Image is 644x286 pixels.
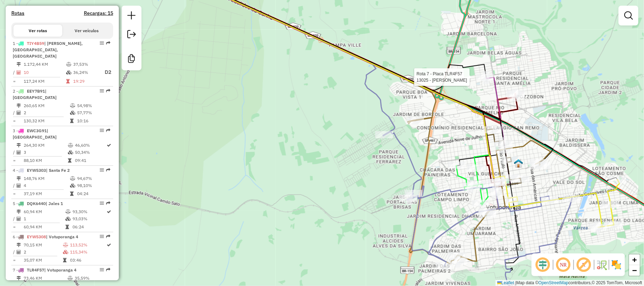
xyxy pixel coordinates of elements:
[13,41,83,59] span: 1 -
[106,41,110,45] em: Rota exportada
[100,201,104,205] em: Opções
[13,25,62,37] button: Ver rotas
[46,201,63,206] span: | Jales 1
[23,142,68,149] td: 264,30 KM
[75,157,106,164] td: 09:41
[629,255,640,265] a: Zoom in
[99,68,111,76] p: D2
[23,175,70,182] td: 148,76 KM
[611,259,622,270] img: Exibir/Ocultar setores
[68,143,73,147] i: % de utilização do peso
[23,102,70,109] td: 260,65 KM
[63,258,66,262] i: Tempo total em rota
[100,168,104,172] em: Opções
[13,88,57,100] span: 2 -
[596,259,607,270] img: Fluxo de ruas
[23,149,68,156] td: 3
[13,128,57,140] span: | [GEOGRAPHIC_DATA]
[73,61,99,68] td: 37,53%
[77,102,110,109] td: 54,98%
[124,52,139,68] a: Criar modelo
[13,168,70,173] span: 4 -
[68,158,71,163] i: Tempo total em rota
[534,256,551,273] span: Ocultar deslocamento
[100,128,104,133] em: Opções
[84,10,113,16] h4: Recargas: 15
[106,89,110,93] em: Rota exportada
[23,109,70,116] td: 2
[27,41,44,46] span: TIY4B59
[575,256,592,273] span: Exibir rótulo
[23,61,66,68] td: 1.172,44 KM
[70,111,75,115] i: % de utilização da cubagem
[77,109,110,116] td: 57,77%
[13,117,16,124] td: =
[23,157,68,164] td: 88,10 KM
[100,268,104,272] em: Opções
[11,10,24,16] a: Rotas
[23,182,70,189] td: 4
[13,257,16,264] td: =
[629,265,640,276] a: Zoom out
[77,175,110,182] td: 94,67%
[23,190,70,197] td: 37,19 KM
[23,68,66,77] td: 10
[27,234,46,239] span: EYW5308
[632,266,637,275] span: −
[70,119,74,123] i: Tempo total em rota
[63,243,68,247] i: % de utilização do peso
[23,117,70,124] td: 130,32 KM
[46,168,70,173] span: | Santa Fe 2
[44,267,76,273] span: | Votuporanga 4
[23,223,65,230] td: 60,94 KM
[13,78,16,85] td: =
[17,183,21,188] i: Total de Atividades
[23,249,63,256] td: 2
[17,250,21,254] i: Total de Atividades
[515,280,516,285] span: |
[23,241,63,249] td: 70,15 KM
[27,267,44,273] span: TLR4F57
[13,88,57,100] span: | [GEOGRAPHIC_DATA]
[73,78,99,85] td: 19:29
[62,25,111,37] button: Ver veículos
[621,8,636,23] a: Exibir filtros
[100,89,104,93] em: Opções
[100,41,104,45] em: Opções
[495,280,644,286] div: Map data © contributors,© 2025 TomTom, Microsoft
[100,234,104,239] em: Opções
[70,192,74,196] i: Tempo total em rota
[497,280,514,285] a: Leaflet
[23,208,65,215] td: 60,94 KM
[13,249,16,256] td: /
[13,201,63,206] span: 5 -
[514,159,523,168] img: Votuporanga
[77,117,110,124] td: 10:16
[70,176,75,181] i: % de utilização do peso
[27,88,45,94] span: EEY7B91
[66,79,70,83] i: Tempo total em rota
[13,149,16,156] td: /
[70,257,106,264] td: 03:46
[17,104,21,108] i: Distância Total
[539,280,569,285] a: OpenStreetMap
[17,210,21,214] i: Distância Total
[13,182,16,189] td: /
[17,111,21,115] i: Total de Atividades
[27,201,46,206] span: DQK6440
[70,183,75,188] i: % de utilização da cubagem
[70,249,106,256] td: 115,34%
[17,176,21,181] i: Distância Total
[107,143,111,147] i: Rota otimizada
[17,150,21,154] i: Total de Atividades
[106,128,110,133] em: Rota exportada
[77,190,110,197] td: 04:24
[23,78,66,85] td: 117,24 KM
[27,128,47,133] span: EWC3G91
[13,267,76,273] span: 7 -
[17,217,21,221] i: Total de Atividades
[106,234,110,239] em: Rota exportada
[555,256,572,273] span: Ocultar NR
[77,182,110,189] td: 98,10%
